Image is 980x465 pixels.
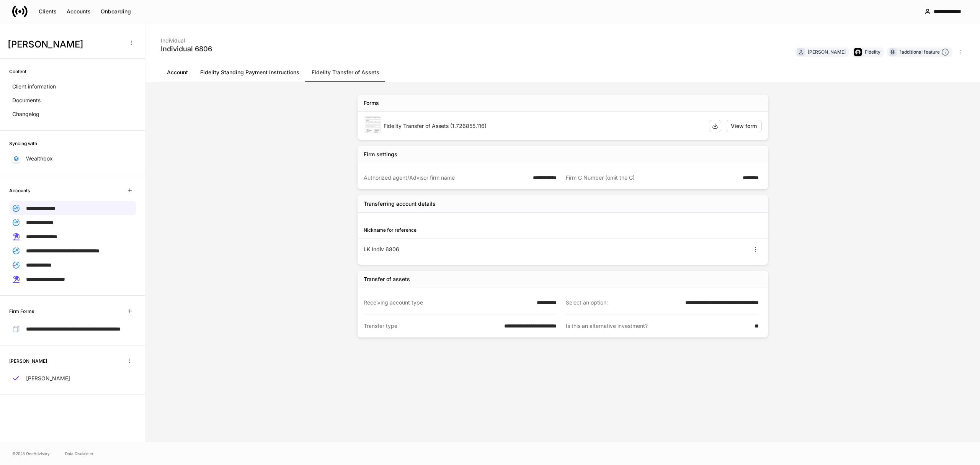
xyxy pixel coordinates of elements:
div: Individual 6806 [161,44,212,54]
div: Forms [364,99,379,107]
div: Select an option: [566,299,681,306]
p: Changelog [12,110,39,118]
p: Wealthbox [26,155,53,162]
a: Changelog [9,107,136,121]
a: Client information [9,80,136,93]
h3: [PERSON_NAME] [8,38,122,51]
button: Accounts [62,5,96,18]
p: Documents [12,97,41,104]
a: Account [161,63,194,82]
button: Clients [34,5,62,18]
a: Wealthbox [9,152,136,165]
h5: Transferring account details [364,200,436,208]
div: Transfer of assets [364,275,410,283]
div: Transfer type [364,322,500,330]
span: © 2025 OneAdvisory [12,450,50,457]
div: View form [731,122,757,130]
div: Onboarding [101,8,131,15]
div: Firm G Number (omit the G) [566,174,738,182]
a: [PERSON_NAME] [9,372,136,385]
div: LK Indiv 6806 [364,246,563,253]
h6: Firm Forms [9,308,34,315]
a: Fidelity Standing Payment Instructions [194,63,305,82]
div: Receiving account type [364,299,532,306]
h6: Accounts [9,187,30,194]
h6: Content [9,68,26,75]
div: [PERSON_NAME] [808,48,846,56]
div: Firm settings [364,151,397,158]
button: View form [726,120,762,132]
h6: [PERSON_NAME] [9,357,47,365]
div: Accounts [67,8,91,15]
div: Fidelity [865,48,880,56]
div: Clients [39,8,57,15]
p: Client information [12,83,56,90]
div: Individual [161,32,212,44]
div: 1 additional feature [900,48,949,56]
div: Nickname for reference [364,226,563,234]
div: Is this an alternative investment? [566,322,750,330]
div: Authorized agent/Advisor firm name [364,174,528,182]
p: [PERSON_NAME] [26,375,70,382]
button: Onboarding [96,5,136,18]
h6: Syncing with [9,140,37,147]
a: Documents [9,93,136,107]
a: Data Disclaimer [65,450,93,457]
div: Fidelity Transfer of Assets (1.726855.116) [384,122,703,130]
a: Fidelity Transfer of Assets [305,63,385,82]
